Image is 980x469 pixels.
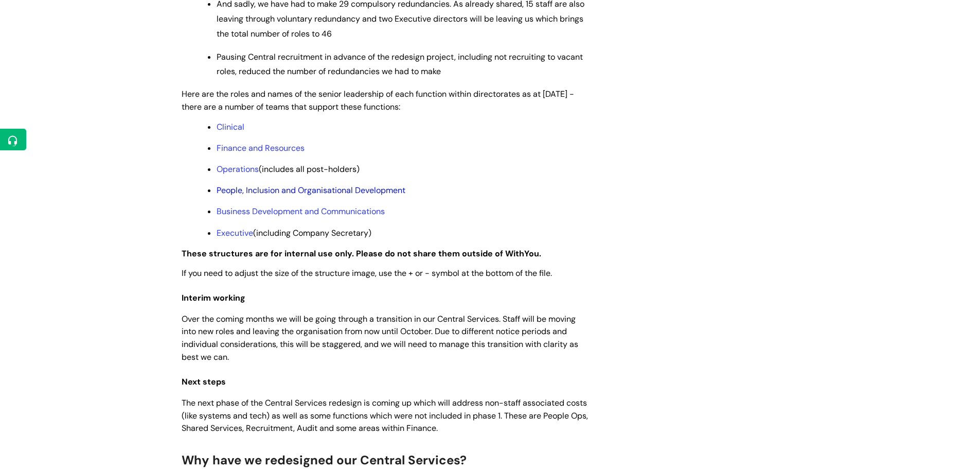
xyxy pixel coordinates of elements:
a: Operations [217,164,259,175]
span: Here are the roles and names of the senior leadership of each function within directorates as at ... [182,89,574,112]
span: Why have we redesigned our Central Services? [182,452,467,468]
span: Interim working [182,292,245,303]
a: People, Inclusion and Organisational Development [217,185,405,196]
span: (including Company Secretary) [217,228,371,238]
span: (includes all post-holders) [217,164,360,175]
span: Next steps [182,376,226,387]
span: The next phase of the Central Services redesign is coming up which will address non-staff associa... [182,397,588,434]
span: If you need to adjust the size of the structure image, use the + or - symbol at the bottom of the... [182,268,552,279]
a: Executive [217,228,253,238]
span: Over the coming months we will be going through a transition in our Central Services. Staff will ... [182,314,578,362]
a: Clinical [217,121,244,132]
strong: These structures are for internal use only. Please do not share them outside of WithYou. [182,248,541,259]
a: Finance and Resources [217,143,305,153]
a: Business Development and Communications [217,206,385,217]
p: Pausing Central recruitment in advance of the redesign project, including not recruiting to vacan... [217,50,588,80]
